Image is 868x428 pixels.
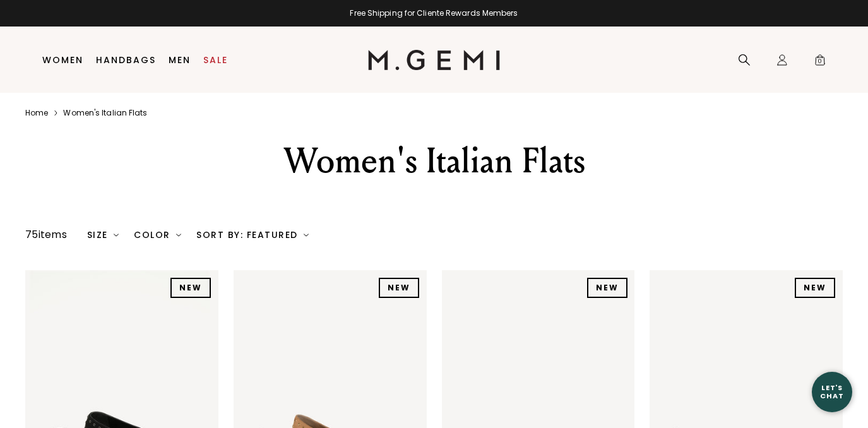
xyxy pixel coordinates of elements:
[25,108,48,118] a: Home
[42,55,83,65] a: Women
[170,278,211,298] div: NEW
[169,55,191,65] a: Men
[812,384,852,400] div: Let's Chat
[176,232,181,237] img: chevron-down.svg
[196,230,309,240] div: Sort By: Featured
[200,138,669,184] div: Women's Italian Flats
[25,227,67,242] div: 75 items
[114,232,119,237] img: chevron-down.svg
[795,278,835,298] div: NEW
[96,55,156,65] a: Handbags
[379,278,419,298] div: NEW
[87,230,119,240] div: Size
[814,56,826,69] span: 0
[368,50,500,70] img: M.Gemi
[587,278,627,298] div: NEW
[304,232,309,237] img: chevron-down.svg
[63,108,147,118] a: Women's italian flats
[134,230,181,240] div: Color
[203,55,228,65] a: Sale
